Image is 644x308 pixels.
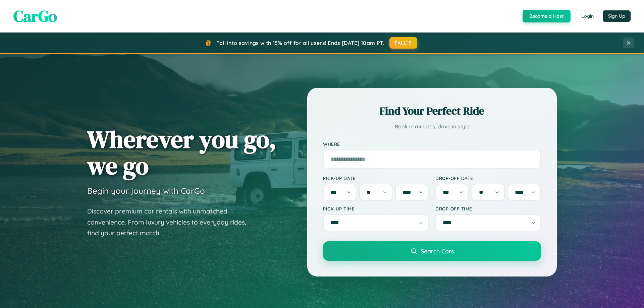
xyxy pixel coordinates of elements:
button: Sign Up [603,10,631,22]
button: Become a Host [523,10,571,22]
h3: Begin your journey with CarGo [87,186,205,196]
label: Pick-up Time [323,206,429,211]
span: CarGo [13,5,57,27]
h1: Wherever you go, we go [87,126,276,179]
p: Book in minutes, drive in style [323,122,541,131]
label: Pick-up Date [323,175,429,181]
button: FALL15 [389,37,418,49]
h2: Find Your Perfect Ride [323,104,541,118]
span: Fall into savings with 15% off for all users! Ends [DATE] 10am PT. [216,40,384,46]
label: Where [323,141,541,147]
button: Login [576,10,599,22]
button: Search Cars [323,241,541,261]
label: Drop-off Date [435,175,541,181]
label: Drop-off Time [435,206,541,211]
p: Discover premium car rentals with unmatched convenience. From luxury vehicles to everyday rides, ... [87,206,255,239]
span: Search Cars [421,247,454,255]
